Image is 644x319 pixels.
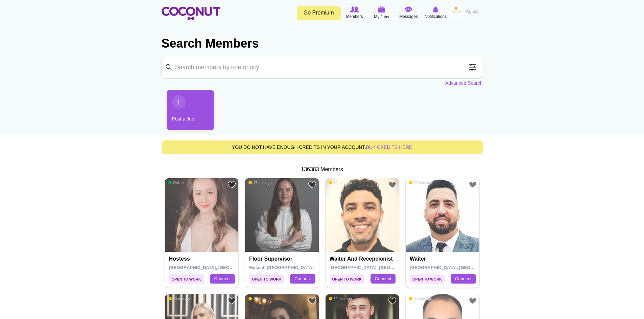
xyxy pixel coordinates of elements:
[308,181,316,189] a: Add to Favourites
[451,274,476,284] a: Connect
[374,14,389,20] span: My Jobs
[410,256,477,262] h4: Waiter
[409,296,432,301] span: 34 min ago
[329,296,352,301] span: 32 min ago
[162,35,483,52] h2: Search Members
[168,180,184,185] span: Online
[248,180,271,185] span: 17 min ago
[395,5,422,21] a: Messages Messages
[346,13,363,20] span: Members
[469,297,477,305] a: Add to Favourites
[371,274,396,284] a: Connect
[433,6,438,12] img: Notifications
[308,297,316,305] a: Add to Favourites
[167,90,214,130] a: Post a Job
[388,181,397,189] a: Add to Favourites
[167,145,477,150] h5: You do not have enough credits in your account,
[368,5,395,21] a: My Jobs My Jobs
[168,296,191,301] span: 23 min ago
[330,265,426,270] span: [GEOGRAPHIC_DATA], [GEOGRAPHIC_DATA]
[405,6,412,12] img: Messages
[469,181,477,189] a: Add to Favourites
[425,13,447,20] span: Notifications
[350,6,359,12] img: Browse Members
[162,56,483,78] input: Search members by role or city
[169,265,265,270] span: [GEOGRAPHIC_DATA], [GEOGRAPHIC_DATA]
[378,6,385,12] img: My Jobs
[162,166,483,174] div: 136383 Members
[329,180,352,185] span: 18 min ago
[290,274,315,284] a: Connect
[162,90,209,135] li: 1 / 1
[399,13,418,20] span: Messages
[169,274,204,284] span: Open to Work
[228,181,236,189] a: Add to Favourites
[463,5,483,19] a: العربية
[248,296,271,301] span: 23 min ago
[297,6,341,20] a: Go Premium
[249,265,314,270] span: Muscat, [GEOGRAPHIC_DATA]
[388,297,397,305] a: Add to Favourites
[341,5,368,21] a: Browse Members Members
[366,144,412,150] a: buy credits here
[162,7,220,20] img: Home
[410,265,506,270] span: [GEOGRAPHIC_DATA], [GEOGRAPHIC_DATA]
[228,297,236,305] a: Add to Favourites
[445,80,483,86] a: Advanced Search
[422,5,449,21] a: Notifications Notifications
[210,274,235,284] a: Connect
[330,256,397,262] h4: Waiter and Recepcionist
[169,256,236,262] h4: Hostess
[330,274,364,284] span: Open to Work
[410,274,445,284] span: Open to Work
[249,274,284,284] span: Open to Work
[249,256,316,262] h4: Floor Supervisor
[409,180,432,185] span: 22 min ago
